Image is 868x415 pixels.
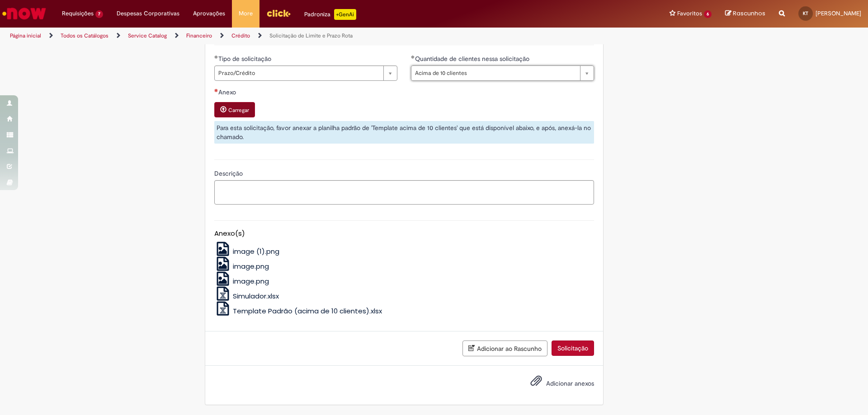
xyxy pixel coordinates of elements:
[95,10,103,18] span: 7
[552,340,594,356] button: Solicitação
[186,32,212,39] a: Financeiro
[1,5,47,23] img: ServiceNow
[214,55,218,59] span: Obrigatório Preenchido
[193,9,225,18] span: Aprovações
[214,306,382,316] a: Template Padrão (acima de 10 clientes).xlsx
[334,9,356,20] p: +GenAi
[704,10,712,18] span: 6
[411,55,415,59] span: Obrigatório Preenchido
[214,169,245,177] span: Descrição
[231,32,250,39] a: Crédito
[233,247,279,256] span: image (1).png
[816,9,861,17] span: [PERSON_NAME]
[218,55,273,63] span: Tipo de solicitação
[214,89,218,92] span: Necessários
[228,107,249,114] small: Carregar
[214,121,594,144] div: Para esta solicitação, favor anexar a planilha padrão de 'Template acima de 10 clientes' que está...
[803,10,808,16] span: KT
[214,180,594,205] textarea: Descrição
[7,28,572,44] ul: Trilhas de página
[128,32,167,39] a: Service Catalog
[214,261,269,271] a: image.png
[239,9,253,18] span: More
[233,291,279,301] span: Simulador.xlsx
[62,9,94,18] span: Requisições
[233,276,269,286] span: image.png
[546,379,594,387] span: Adicionar anexos
[61,32,108,39] a: Todos os Catálogos
[528,373,544,393] button: Adicionar anexos
[214,102,255,117] button: Carregar anexo de Anexo Required
[218,66,379,80] span: Prazo/Crédito
[462,340,547,356] button: Adicionar ao Rascunho
[214,276,269,286] a: image.png
[733,9,765,18] span: Rascunhos
[415,55,531,63] span: Quantidade de clientes nessa solicitação
[725,9,765,18] a: Rascunhos
[269,32,353,39] a: Solicitação de Limite e Prazo Rota
[266,6,291,20] img: click_logo_yellow_360x200.png
[214,247,280,256] a: image (1).png
[677,9,702,18] span: Favoritos
[117,9,179,18] span: Despesas Corporativas
[233,261,269,271] span: image.png
[10,32,41,39] a: Página inicial
[214,230,594,238] h5: Anexo(s)
[415,66,576,80] span: Acima de 10 clientes
[218,88,238,96] span: Anexo
[214,291,279,301] a: Simulador.xlsx
[233,306,382,316] span: Template Padrão (acima de 10 clientes).xlsx
[304,9,356,20] div: Padroniza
